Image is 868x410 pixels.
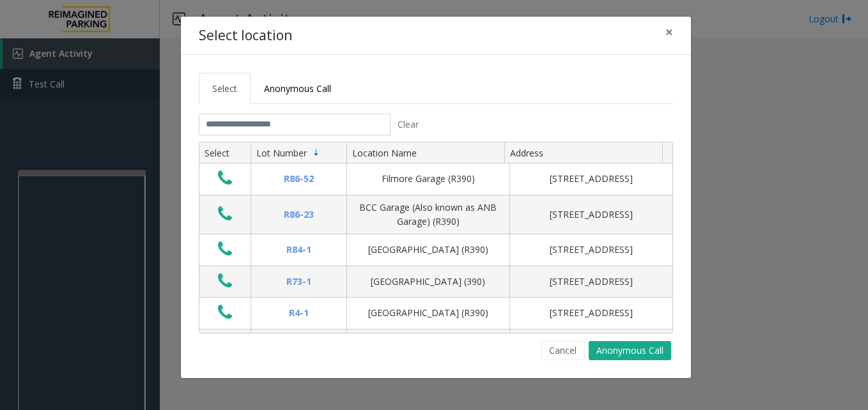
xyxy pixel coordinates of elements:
[518,208,665,222] div: [STREET_ADDRESS]
[212,82,237,95] span: Select
[259,172,339,186] div: R86-52
[391,114,426,135] button: Clear
[355,306,502,320] div: [GEOGRAPHIC_DATA] (R390)
[352,147,417,159] span: Location Name
[259,306,339,320] div: R4-1
[665,23,673,41] span: ×
[256,147,307,159] span: Lot Number
[259,243,339,257] div: R84-1
[355,275,502,289] div: [GEOGRAPHIC_DATA] (390)
[311,148,322,158] span: Sortable
[199,73,673,104] ul: Tabs
[518,172,665,186] div: [STREET_ADDRESS]
[199,142,251,164] th: Select
[518,275,665,289] div: [STREET_ADDRESS]
[199,26,292,46] h4: Select location
[199,142,672,333] div: Data table
[518,243,665,257] div: [STREET_ADDRESS]
[656,17,682,48] button: Close
[355,201,502,229] div: BCC Garage (Also known as ANB Garage) (R390)
[259,275,339,289] div: R73-1
[259,208,339,222] div: R86-23
[541,341,585,360] button: Cancel
[589,341,671,360] button: Anonymous Call
[355,172,502,186] div: Filmore Garage (R390)
[264,82,331,95] span: Anonymous Call
[518,306,665,320] div: [STREET_ADDRESS]
[355,243,502,257] div: [GEOGRAPHIC_DATA] (R390)
[510,147,543,159] span: Address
